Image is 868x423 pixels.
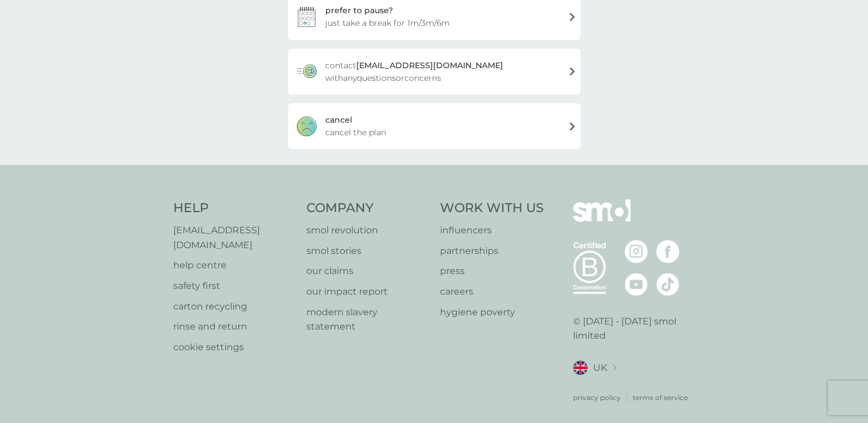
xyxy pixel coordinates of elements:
strong: [EMAIL_ADDRESS][DOMAIN_NAME] [356,60,503,70]
a: carton recycling [173,299,295,314]
h4: Work With Us [440,199,544,217]
a: smol revolution [306,223,429,238]
h4: Company [306,199,429,217]
img: visit the smol Tiktok page [656,273,679,296]
a: hygiene poverty [440,305,544,320]
img: visit the smol Youtube page [625,273,648,296]
a: contact[EMAIL_ADDRESS][DOMAIN_NAME] withanyquestionsorconcerns [288,49,581,95]
span: cancel the plan [325,126,386,139]
img: select a new location [613,365,616,371]
div: prefer to pause? [325,4,393,17]
a: [EMAIL_ADDRESS][DOMAIN_NAME] [173,223,295,252]
img: UK flag [573,361,587,375]
a: safety first [173,279,295,293]
a: privacy policy [573,392,621,403]
a: help centre [173,258,295,273]
span: UK [593,361,607,375]
a: our claims [306,264,429,279]
a: rinse and return [173,319,295,334]
a: press [440,264,544,279]
span: just take a break for 1m/3m/6m [325,17,450,29]
a: modern slavery statement [306,305,429,334]
p: © [DATE] - [DATE] smol limited [573,314,695,343]
a: cookie settings [173,340,295,355]
a: terms of service [633,392,688,403]
img: smol [573,199,630,238]
a: partnerships [440,244,544,258]
div: cancel [325,113,352,126]
a: careers [440,284,544,299]
img: visit the smol Instagram page [625,240,648,263]
a: influencers [440,223,544,238]
h4: Help [173,199,295,217]
a: smol stories [306,244,429,258]
span: contact with any questions or concerns [325,59,559,84]
img: visit the smol Facebook page [656,240,679,263]
a: our impact report [306,284,429,299]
